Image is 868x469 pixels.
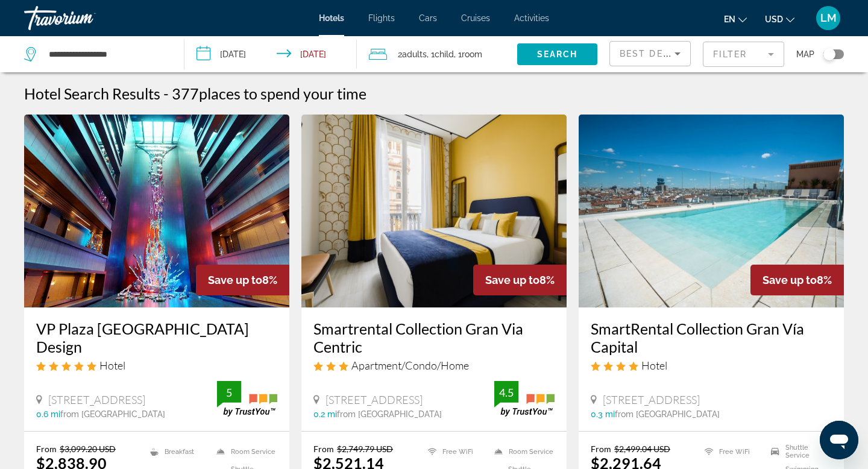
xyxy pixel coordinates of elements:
[313,359,555,372] div: 3 star Apartment
[699,444,766,459] li: Free WiFi
[199,84,366,102] span: places to spend your time
[337,409,442,419] span: from [GEOGRAPHIC_DATA]
[591,444,611,454] span: From
[603,393,700,406] span: [STREET_ADDRESS]
[488,444,555,459] li: Room Service
[494,385,518,400] div: 4.5
[620,49,682,58] span: Best Deals
[60,409,165,419] span: from [GEOGRAPHIC_DATA]
[517,43,597,65] button: Search
[208,274,262,286] span: Save up to
[620,46,681,61] mat-select: Sort by
[750,265,844,295] div: 8%
[301,115,567,307] img: Hotel image
[703,41,784,68] button: Filter
[60,444,116,454] del: $3,099.20 USD
[796,46,814,63] span: Map
[325,393,423,406] span: [STREET_ADDRESS]
[163,84,169,102] span: -
[724,10,747,28] button: Change language
[461,13,490,23] a: Cruises
[24,115,289,307] img: Hotel image
[313,319,555,356] a: Smartrental Collection Gran Via Centric
[724,14,735,24] span: en
[422,444,488,459] li: Free WiFi
[36,359,277,372] div: 5 star Hotel
[144,444,211,459] li: Breakfast
[614,444,670,454] del: $2,499.04 USD
[641,359,667,372] span: Hotel
[402,49,427,59] span: Adults
[514,13,549,23] a: Activities
[210,444,277,459] li: Room Service
[398,46,427,63] span: 2
[591,319,832,356] a: SmartRental Collection Gran Vía Capital
[591,409,615,419] span: 0.3 mi
[419,13,437,23] a: Cars
[820,421,858,459] iframe: Button to launch messaging window
[184,36,357,72] button: Check-in date: Dec 19, 2025 Check-out date: Dec 26, 2025
[427,46,454,63] span: , 1
[217,381,277,417] img: trustyou-badge.svg
[36,409,60,419] span: 0.6 mi
[765,444,832,459] li: Shuttle Service
[462,49,482,59] span: Room
[319,13,344,23] a: Hotels
[765,10,794,28] button: Change currency
[814,49,844,60] button: Toggle map
[494,381,555,417] img: trustyou-badge.svg
[368,13,395,23] a: Flights
[24,2,145,34] a: Travorium
[351,359,469,372] span: Apartment/Condo/Home
[217,385,241,400] div: 5
[36,444,57,454] span: From
[473,265,567,295] div: 8%
[591,359,832,372] div: 4 star Hotel
[813,5,844,31] button: User Menu
[615,409,720,419] span: from [GEOGRAPHIC_DATA]
[765,14,783,24] span: USD
[579,115,844,307] img: Hotel image
[48,393,145,406] span: [STREET_ADDRESS]
[196,265,289,295] div: 8%
[357,36,517,72] button: Travelers: 2 adults, 1 child
[820,12,837,24] span: LM
[36,319,277,356] a: VP Plaza [GEOGRAPHIC_DATA] Design
[172,84,366,102] h2: 377
[24,84,160,102] h1: Hotel Search Results
[337,444,393,454] del: $2,749.79 USD
[537,49,578,59] span: Search
[435,49,454,59] span: Child
[485,274,539,286] span: Save up to
[99,359,125,372] span: Hotel
[313,409,337,419] span: 0.2 mi
[454,46,482,63] span: , 1
[763,274,817,286] span: Save up to
[313,444,334,454] span: From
